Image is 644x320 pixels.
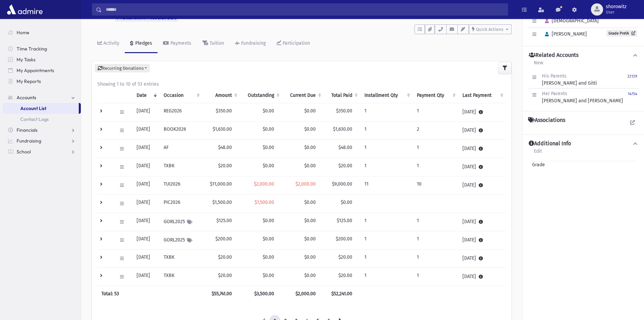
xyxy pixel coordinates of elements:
[458,88,506,103] th: Last Payment: activate to sort column ascending
[3,114,81,125] a: Contact Logs
[17,127,38,133] span: Financials
[20,105,46,111] span: Account List
[3,65,81,76] a: My Appointments
[413,213,458,231] td: 1
[458,158,506,176] td: [DATE]
[338,145,352,150] span: $48.00
[263,108,274,114] span: $0.00
[458,268,506,286] td: [DATE]
[413,176,458,195] td: 10
[606,9,626,15] span: User
[338,163,352,169] span: $20.00
[360,213,413,231] td: 1
[160,250,202,268] td: TXBK
[324,88,360,103] th: Total Paid: activate to sort column ascending
[282,286,324,302] th: $2,000.00
[160,140,202,158] td: AF
[263,218,274,223] span: $0.00
[17,149,31,155] span: School
[332,181,352,187] span: $9,000.00
[202,158,240,176] td: $20.00
[133,250,159,268] td: [DATE]
[337,218,352,223] span: $125.00
[542,90,623,104] div: [PERSON_NAME] and [PERSON_NAME]
[263,273,274,278] span: $0.00
[458,122,506,140] td: [DATE]
[17,67,54,73] span: My Appointments
[413,103,458,122] td: 1
[202,250,240,268] td: $20.00
[528,52,639,59] button: Related Accounts
[133,176,159,195] td: [DATE]
[304,254,316,260] span: $0.00
[17,29,29,36] span: Home
[628,92,637,96] small: 14754
[202,268,240,286] td: $20.00
[3,146,81,157] a: School
[125,34,158,53] a: Pledges
[360,122,413,140] td: 1
[160,122,202,140] td: BOOK2026
[338,273,352,278] span: $20.00
[133,103,159,122] td: [DATE]
[542,91,567,97] span: Her Parents
[160,88,202,103] th: Occasion : activate to sort column ascending
[202,213,240,231] td: $125.00
[338,254,352,260] span: $20.00
[282,88,324,103] th: Current Due: activate to sort column ascending
[360,176,413,195] td: 11
[3,135,81,146] a: Fundraising
[413,140,458,158] td: 1
[160,195,202,213] td: PIC2026
[17,46,47,52] span: Time Tracking
[17,138,41,144] span: Fundraising
[5,3,44,16] img: AdmirePro
[263,236,274,242] span: $0.00
[413,122,458,140] td: 2
[202,103,240,122] td: $350.00
[92,34,125,53] a: Activity
[133,268,159,286] td: [DATE]
[160,213,202,231] td: GORL2025
[458,213,506,231] td: [DATE]
[304,163,316,169] span: $0.00
[304,199,316,205] span: $0.00
[271,34,315,53] a: Participation
[133,195,159,213] td: [DATE]
[304,145,316,150] span: $0.00
[528,117,565,124] h4: Associations
[458,250,506,268] td: [DATE]
[533,59,544,71] a: New
[133,140,159,158] td: [DATE]
[360,231,413,250] td: 1
[254,181,274,187] span: $2,000.00
[134,40,152,46] div: Pledges
[102,3,508,16] input: Search
[458,140,506,158] td: [DATE]
[263,163,274,169] span: $0.00
[304,126,316,132] span: $0.00
[476,27,503,32] span: Quick Actions
[542,73,567,79] span: His Parents
[627,74,637,79] small: 22129
[413,231,458,250] td: 1
[169,40,191,46] div: Payments
[133,213,159,231] td: [DATE]
[360,88,413,103] th: Installment Qty: activate to sort column ascending
[458,103,506,122] td: [DATE]
[197,34,230,53] a: Tuition
[160,103,202,122] td: REG2026
[304,236,316,242] span: $0.00
[360,268,413,286] td: 1
[202,140,240,158] td: $48.00
[20,116,49,122] span: Contact Logs
[160,231,202,250] td: GORL2025
[102,40,119,46] div: Activity
[240,88,282,103] th: Outstanding: activate to sort column ascending
[230,34,271,53] a: Fundraising
[133,158,159,176] td: [DATE]
[304,273,316,278] span: $0.00
[304,108,316,114] span: $0.00
[95,64,150,73] button: Recurring Donations
[133,231,159,250] td: [DATE]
